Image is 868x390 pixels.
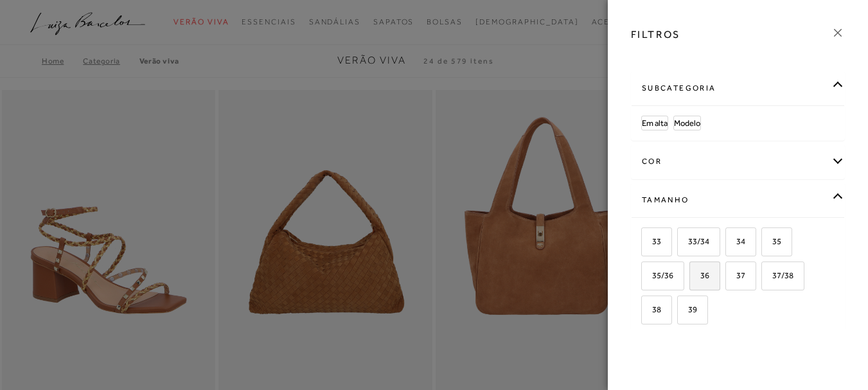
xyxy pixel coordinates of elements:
[723,271,736,284] input: 37
[691,270,709,280] span: 36
[642,116,668,130] a: Em alta
[632,71,844,105] div: subcategoria
[639,271,652,284] input: 35/36
[727,270,745,280] span: 37
[678,236,709,246] span: 33/34
[642,236,661,246] span: 33
[675,237,688,250] input: 33/34
[642,118,668,128] span: Em alta
[641,326,646,336] span: +
[632,145,844,179] div: cor
[631,27,680,42] h3: FILTROS
[763,270,793,280] span: 37/38
[727,236,745,246] span: 34
[687,271,700,284] input: 36
[723,237,736,250] input: 34
[763,236,781,246] span: 35
[648,326,683,336] a: Ver mais...
[639,305,652,318] input: 38
[674,116,700,130] a: Modelo
[639,237,652,250] input: 33
[759,271,772,284] input: 37/38
[632,183,844,217] div: Tamanho
[675,305,688,318] input: 39
[642,305,661,314] span: 38
[642,270,673,280] span: 35/36
[674,118,700,128] span: Modelo
[759,237,772,250] input: 35
[678,305,697,314] span: 39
